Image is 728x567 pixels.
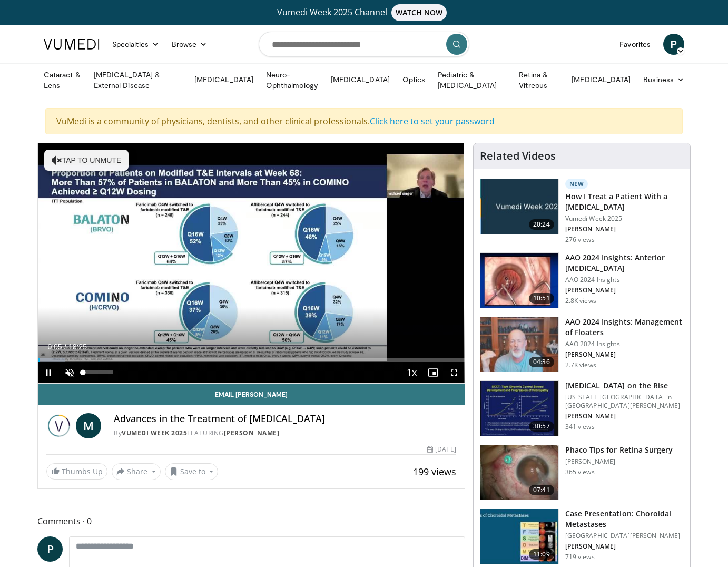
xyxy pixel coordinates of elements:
p: Vumedi Week 2025 [565,214,684,223]
a: Click here to set your password [370,115,495,127]
h3: Phaco Tips for Retina Surgery [565,445,673,455]
p: AAO 2024 Insights [565,276,684,284]
a: Specialties [106,34,165,55]
div: [DATE] [427,445,456,454]
a: 20:24 New How I Treat a Patient With a [MEDICAL_DATA] Vumedi Week 2025 [PERSON_NAME] 276 views [480,179,684,244]
img: 4ce8c11a-29c2-4c44-a801-4e6d49003971.150x105_q85_crop-smart_upscale.jpg [480,381,558,436]
h3: Case Presentation: Choroidal Metastases [565,509,684,530]
span: 07:41 [529,485,554,495]
button: Playback Rate [401,362,422,383]
a: Pediatric & [MEDICAL_DATA] [431,70,513,91]
a: [MEDICAL_DATA] [188,69,260,90]
p: [GEOGRAPHIC_DATA][PERSON_NAME] [565,532,684,540]
img: Vumedi Week 2025 [46,413,72,438]
a: P [663,34,684,55]
a: Cataract & Lens [37,70,87,91]
a: Browse [165,34,214,55]
a: Vumedi Week 2025 ChannelWATCH NOW [45,4,683,21]
a: Neuro-Ophthalmology [260,70,324,91]
video-js: Video Player [38,143,465,384]
p: 2.8K views [565,297,596,305]
a: Retina & Vitreous [513,70,565,91]
a: P [37,536,63,562]
a: 30:57 [MEDICAL_DATA] on the Rise [US_STATE][GEOGRAPHIC_DATA] in [GEOGRAPHIC_DATA][PERSON_NAME] [P... [480,380,684,436]
a: 07:41 Phaco Tips for Retina Surgery [PERSON_NAME] 365 views [480,445,684,501]
p: [PERSON_NAME] [565,412,684,421]
span: 11:09 [529,549,554,560]
span: 18:25 [68,343,87,351]
a: [MEDICAL_DATA] [565,69,637,90]
p: 719 views [565,553,595,561]
h3: AAO 2024 Insights: Management of Floaters [565,317,684,338]
a: [MEDICAL_DATA] & External Disease [87,70,188,91]
div: By FEATURING [114,428,456,438]
a: Favorites [613,34,657,55]
a: Email [PERSON_NAME] [38,384,465,405]
span: 199 views [413,465,456,478]
a: Thumbs Up [46,463,107,480]
button: Unmute [59,362,80,383]
h3: AAO 2024 Insights: Anterior [MEDICAL_DATA] [565,252,684,273]
span: 10:51 [529,293,554,304]
div: Volume Level [83,370,113,374]
p: 2.7K views [565,361,596,369]
a: [PERSON_NAME] [224,428,280,437]
p: New [565,179,588,189]
button: Save to [165,463,219,480]
p: 276 views [565,236,595,244]
a: 10:51 AAO 2024 Insights: Anterior [MEDICAL_DATA] AAO 2024 Insights [PERSON_NAME] 2.8K views [480,252,684,308]
img: 9cedd946-ce28-4f52-ae10-6f6d7f6f31c7.150x105_q85_crop-smart_upscale.jpg [480,509,558,564]
p: [PERSON_NAME] [565,286,684,295]
p: 341 views [565,423,595,431]
div: Progress Bar [38,358,465,362]
p: [PERSON_NAME] [565,542,684,551]
h3: [MEDICAL_DATA] on the Rise [565,380,684,391]
span: 04:36 [529,357,554,367]
span: WATCH NOW [391,4,447,21]
button: Share [112,463,161,480]
div: VuMedi is a community of physicians, dentists, and other clinical professionals. [45,108,683,134]
p: [US_STATE][GEOGRAPHIC_DATA] in [GEOGRAPHIC_DATA][PERSON_NAME] [565,393,684,410]
a: M [76,413,101,438]
img: fd942f01-32bb-45af-b226-b96b538a46e6.150x105_q85_crop-smart_upscale.jpg [480,253,558,308]
button: Pause [38,362,59,383]
a: [MEDICAL_DATA] [324,69,396,90]
img: 8e655e61-78ac-4b3e-a4e7-f43113671c25.150x105_q85_crop-smart_upscale.jpg [480,317,558,372]
p: 365 views [565,468,595,476]
span: 20:24 [529,219,554,230]
span: Comments 0 [37,514,465,528]
img: VuMedi Logo [44,39,100,50]
p: AAO 2024 Insights [565,340,684,348]
a: 04:36 AAO 2024 Insights: Management of Floaters AAO 2024 Insights [PERSON_NAME] 2.7K views [480,317,684,373]
a: 11:09 Case Presentation: Choroidal Metastases [GEOGRAPHIC_DATA][PERSON_NAME] [PERSON_NAME] 719 views [480,509,684,564]
h3: How I Treat a Patient With a [MEDICAL_DATA] [565,191,684,212]
span: 0:05 [47,343,62,351]
p: [PERSON_NAME] [565,350,684,359]
a: Vumedi Week 2025 [122,428,187,437]
h4: Advances in the Treatment of [MEDICAL_DATA] [114,413,456,425]
p: [PERSON_NAME] [565,457,673,466]
button: Fullscreen [444,362,465,383]
img: 2b0bc81e-4ab6-4ab1-8b29-1f6153f15110.150x105_q85_crop-smart_upscale.jpg [480,445,558,500]
button: Tap to unmute [44,150,129,171]
input: Search topics, interventions [259,32,469,57]
p: [PERSON_NAME] [565,225,684,233]
img: 02d29458-18ce-4e7f-be78-7423ab9bdffd.jpg.150x105_q85_crop-smart_upscale.jpg [480,179,558,234]
h4: Related Videos [480,150,556,162]
a: Business [637,69,691,90]
a: Optics [396,69,431,90]
button: Enable picture-in-picture mode [422,362,444,383]
span: 30:57 [529,421,554,432]
span: / [64,343,66,351]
